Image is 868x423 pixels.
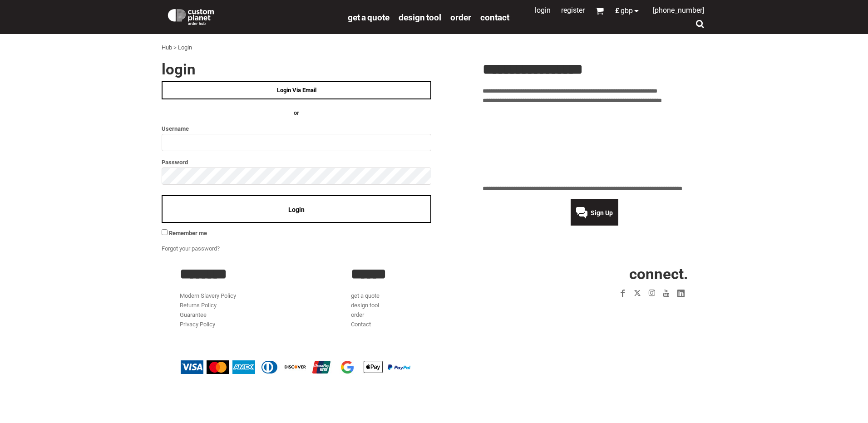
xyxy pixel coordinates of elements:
[284,360,307,374] img: Discover
[180,292,236,299] a: Modern Slavery Policy
[348,12,390,22] a: get a quote
[351,311,364,318] a: order
[561,6,585,15] a: Register
[162,229,168,235] input: Remember me
[348,12,390,23] span: get a quote
[162,81,431,99] a: Login Via Email
[178,43,192,53] div: Login
[180,311,207,318] a: Guarantee
[180,302,217,309] a: Returns Policy
[523,266,688,281] h2: CONNECT.
[162,44,172,51] a: Hub
[621,7,633,15] span: GBP
[615,7,621,15] span: £
[351,292,380,299] a: get a quote
[277,87,316,93] span: Login Via Email
[362,360,385,374] img: Apple Pay
[162,2,343,30] a: Custom Planet
[480,12,509,22] a: Contact
[535,6,551,15] a: Login
[351,302,379,309] a: design tool
[351,321,371,328] a: Contact
[450,12,471,23] span: order
[162,108,431,118] h4: OR
[207,360,229,374] img: Mastercard
[450,12,471,22] a: order
[480,12,509,23] span: Contact
[653,6,704,15] span: [PHONE_NUMBER]
[232,360,255,374] img: American Express
[399,12,441,23] span: design tool
[399,12,441,22] a: design tool
[162,157,431,167] label: Password
[483,111,706,179] iframe: Customer reviews powered by Trustpilot
[169,230,207,236] span: Remember me
[173,43,177,53] div: >
[591,209,613,216] span: Sign Up
[162,123,431,134] label: Username
[288,206,305,213] span: Login
[181,360,203,374] img: Visa
[162,62,431,77] h2: Login
[166,7,216,25] img: Custom Planet
[388,364,410,370] img: PayPal
[310,360,333,374] img: China UnionPay
[162,245,220,252] a: Forgot your password?
[180,321,215,328] a: Privacy Policy
[258,360,281,374] img: Diners Club
[563,306,688,317] iframe: Customer reviews powered by Trustpilot
[336,360,359,374] img: Google Pay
